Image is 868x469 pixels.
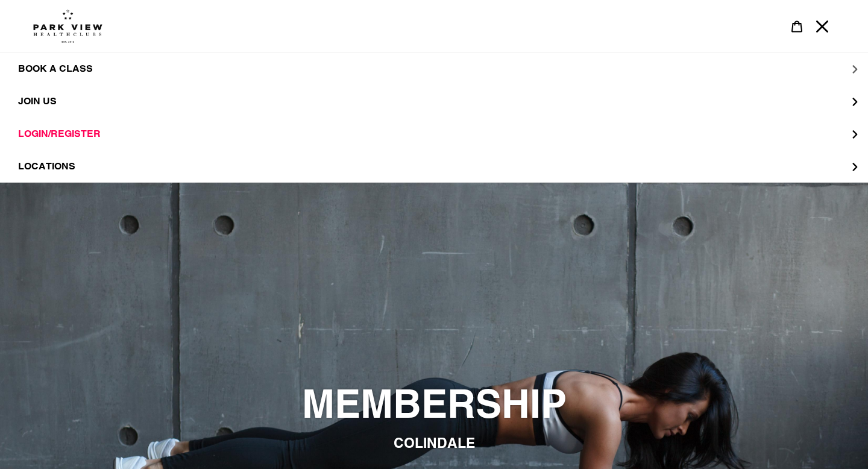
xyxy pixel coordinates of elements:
span: COLINDALE [394,434,475,450]
h2: MEMBERSHIP [105,380,763,427]
span: LOCATIONS [18,160,75,172]
img: Park view health clubs is a gym near you. [33,9,102,43]
span: BOOK A CLASS [18,63,93,75]
button: Menu [810,13,835,39]
span: JOIN US [18,95,57,107]
span: LOGIN/REGISTER [18,128,101,140]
